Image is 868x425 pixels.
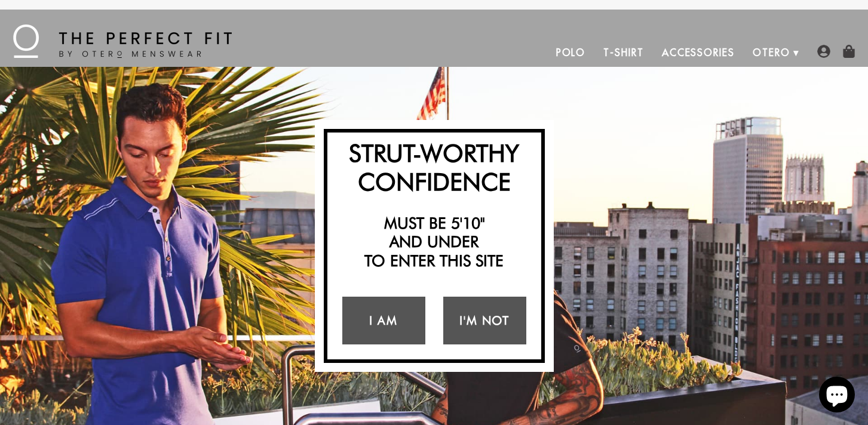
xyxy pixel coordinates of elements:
[817,45,830,58] img: user-account-icon.png
[594,38,652,67] a: T-Shirt
[842,45,855,58] img: shopping-bag-icon.png
[744,38,799,67] a: Otero
[333,138,535,196] h2: Strut-Worthy Confidence
[333,214,535,270] h2: Must be 5'10" and under to enter this site
[815,377,858,415] inbox-online-store-chat: Shopify online store chat
[653,38,744,67] a: Accessories
[342,297,425,344] a: I Am
[443,297,526,344] a: I'm Not
[547,38,595,67] a: Polo
[13,24,232,58] img: The Perfect Fit - by Otero Menswear - Logo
